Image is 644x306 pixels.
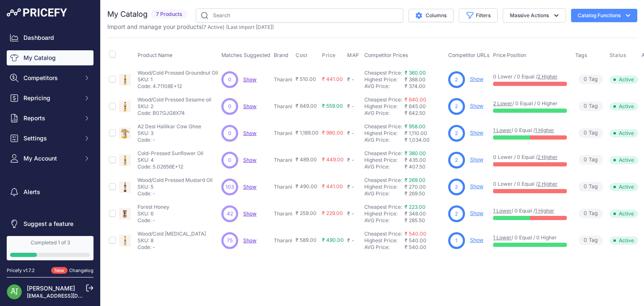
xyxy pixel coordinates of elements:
[470,210,483,216] a: Show
[138,52,172,58] span: Product Name
[347,210,350,217] div: ₹
[455,183,458,191] span: 2
[579,101,603,111] span: Tag
[538,73,558,80] a: 2 Higher
[350,157,354,163] div: -
[364,231,402,237] a: Cheapest Price:
[27,285,75,292] a: [PERSON_NAME]
[584,129,587,137] span: 0
[138,70,218,76] p: Wood/Cold Pressed Groundnut Oil
[364,190,405,197] div: AVG Price:
[347,103,350,110] div: ₹
[7,30,93,45] a: Dashboard
[579,75,603,84] span: Tag
[322,156,344,163] span: ₹ 449.00
[493,127,567,134] p: / 0 Equal /
[350,76,354,83] div: -
[151,10,187,19] span: 7 Products
[364,244,405,251] div: AVG Price:
[493,207,512,214] a: 1 Lower
[364,150,402,156] a: Cheapest Price:
[322,76,343,82] span: ₹ 441.00
[584,236,587,244] span: 0
[228,76,231,83] span: 0
[493,181,567,187] p: 0 Lower / 0 Equal /
[405,177,426,183] a: ₹ 269.00
[243,184,257,190] span: Show
[138,110,211,117] p: Code: B07GJG8X74
[610,129,638,137] span: Active
[364,210,405,217] div: Highest Price:
[227,210,233,218] span: 42
[584,210,587,218] span: 0
[243,237,257,244] a: Show
[7,131,93,146] button: Settings
[579,182,603,192] span: Tag
[493,207,567,214] p: / 0 Equal /
[610,236,638,245] span: Active
[69,267,93,273] a: Changelog
[579,155,603,165] span: Tag
[405,123,426,130] a: ₹ 958.00
[243,76,257,83] span: Show
[455,210,458,218] span: 2
[364,177,402,183] a: Cheapest Price:
[584,183,587,191] span: 0
[364,110,405,117] div: AVG Price:
[364,217,405,224] div: AVG Price:
[405,163,445,170] div: ₹ 407.50
[350,184,354,190] div: -
[243,103,257,109] a: Show
[138,130,201,137] p: SKU: 3
[274,130,292,137] p: Tharani
[138,244,206,251] p: Code: -
[7,8,67,17] img: Pricefy Logo
[455,156,458,164] span: 2
[405,190,445,197] div: ₹ 269.50
[202,24,224,30] span: ( )
[228,130,231,137] span: 0
[296,76,316,82] span: ₹ 510.00
[405,210,426,217] span: ₹ 348.00
[23,154,78,163] span: My Account
[493,52,526,58] span: Price Position
[296,103,317,109] span: ₹ 649.00
[405,83,445,90] div: ₹ 374.00
[405,130,427,136] span: ₹ 1,110.00
[138,177,213,184] p: Wood/Cold Pressed Mustard Oil
[455,130,458,137] span: 2
[459,8,498,23] button: Filters
[405,204,426,210] a: ₹ 223.00
[274,103,292,110] p: Tharani
[364,70,402,76] a: Cheapest Price:
[493,73,567,80] p: 0 Lower / 0 Equal /
[364,52,408,58] span: Competitor Prices
[296,156,317,163] span: ₹ 489.00
[296,237,317,243] span: ₹ 589.00
[350,103,354,110] div: -
[7,70,93,86] button: Competitors
[274,210,292,217] p: Tharani
[364,163,405,170] div: AVG Price:
[364,130,405,137] div: Highest Price:
[296,183,317,189] span: ₹ 490.00
[347,157,350,163] div: ₹
[274,76,292,83] p: Tharani
[23,74,78,82] span: Competitors
[243,210,257,217] span: Show
[493,234,512,241] a: 1 Lower
[322,130,343,136] span: ₹ 980.00
[243,130,257,136] a: Show
[493,100,512,106] a: 2 Lower
[138,190,213,197] p: Code: -
[405,103,426,109] span: ₹ 645.00
[296,210,317,216] span: ₹ 259.00
[405,96,426,103] a: ₹ 640.00
[610,210,638,218] span: Active
[405,244,445,251] div: ₹ 540.00
[610,102,638,111] span: Active
[138,184,213,190] p: SKU: 5
[7,50,93,65] a: My Catalog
